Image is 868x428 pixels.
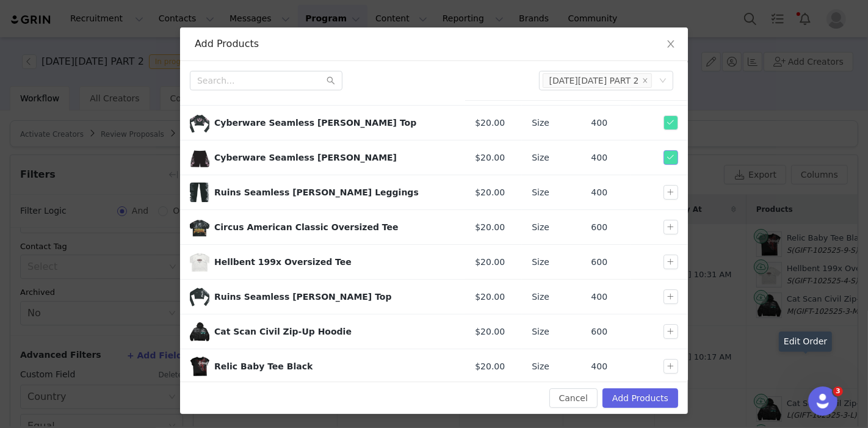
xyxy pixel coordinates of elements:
img: Screenshot2025-09-25143844.png [190,357,209,376]
div: Ruins Seamless [PERSON_NAME] Top [214,291,455,303]
div: Add Products [195,37,673,51]
span: $20.00 [475,221,505,234]
span: 600 [591,221,607,234]
span: 600 [591,325,607,338]
img: Screenshot2025-09-25143552.png [190,148,209,167]
div: Size [532,117,571,129]
div: Size [532,325,571,338]
span: $20.00 [475,117,505,129]
span: 400 [591,117,607,129]
span: 600 [591,256,607,269]
span: 400 [591,186,607,199]
span: $20.00 [475,360,505,373]
div: Relic Baby Tee Black [214,360,455,373]
span: $20.00 [475,325,505,338]
div: Hellbent 199x Oversized Tee [214,256,455,269]
span: 400 [591,360,607,373]
div: Cyberware Seamless [PERSON_NAME] Top [214,117,455,129]
span: $20.00 [475,291,505,303]
span: Cyberware Seamless Kelly Shorts [190,148,209,167]
img: Screenshot2025-09-25141942.png [190,252,209,272]
div: Size [532,151,571,164]
img: Screenshot2025-09-25141810.png [190,322,209,341]
div: Cat Scan Civil Zip-Up Hoodie [214,325,455,338]
span: Circus American Classic Oversized Tee [190,217,209,237]
iframe: Intercom live chat [808,386,837,416]
span: 400 [591,291,607,303]
div: Circus American Classic Oversized Tee [214,221,455,234]
span: $20.00 [475,151,505,164]
img: Screenshot2025-09-25143457.png [190,113,209,132]
span: Cat Scan Civil Zip-Up Hoodie [190,322,209,341]
div: Size [532,186,571,199]
i: icon: search [327,76,335,85]
span: Hellbent 199x Oversized Tee [190,252,209,272]
div: Size [532,360,571,373]
button: Close [654,27,688,62]
span: Ruins Seamless Kelly Ls Top [190,287,209,306]
div: [DATE][DATE] PART 2 [549,74,639,87]
span: $20.00 [475,256,505,269]
span: 400 [591,151,607,164]
i: icon: close [666,39,676,49]
div: Size [532,291,571,303]
div: Ruins Seamless [PERSON_NAME] Leggings [214,186,455,199]
div: Cyberware Seamless [PERSON_NAME] [214,151,455,164]
i: icon: close [642,78,648,85]
li: BLACK FRIDAY PART 2 [543,73,652,88]
span: Cyberware Seamless Kelly Ls Top [190,113,209,132]
span: 3 [833,386,843,396]
img: Screenshot2025-09-25143706.png [190,287,209,306]
button: Cancel [549,388,598,408]
input: Search... [190,71,342,90]
img: Screenshot2025-09-25141702.png [190,217,209,237]
div: Size [532,256,571,269]
img: Screenshot2025-09-25143805.png [190,183,209,202]
div: Size [532,221,571,234]
span: $20.00 [475,186,505,199]
span: Ruins Seamless Kelly Leggings [190,183,209,202]
span: Relic Baby Tee Black [190,357,209,376]
div: Edit Order [779,332,832,352]
button: Add Products [602,388,678,408]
